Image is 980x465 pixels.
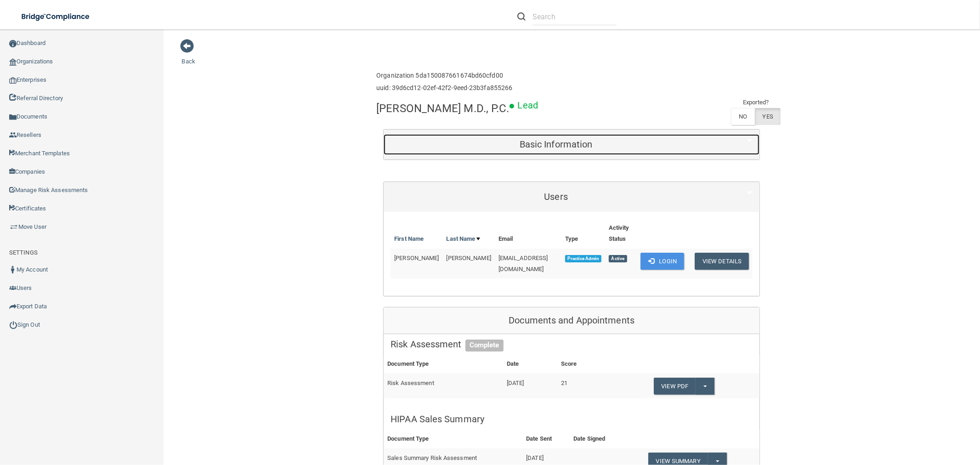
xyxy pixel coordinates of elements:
[495,219,561,249] th: Email
[557,374,609,398] td: 21
[9,131,17,139] img: ic_reseller.de258add.png
[9,222,18,232] img: briefcase.64adab9b.png
[384,430,522,448] th: Document Type
[394,233,424,244] a: First Name
[9,284,17,292] img: icon-users.e205127d.png
[565,255,601,262] span: Practice Admin
[384,307,759,334] div: Documents and Appointments
[640,253,684,270] button: Login
[522,430,570,448] th: Date Sent
[731,108,754,125] label: NO
[570,430,626,448] th: Date Signed
[14,7,98,26] img: bridge_compliance_login_screen.278c3ca4.svg
[447,233,481,244] a: Last Name
[498,255,548,272] span: [EMAIL_ADDRESS][DOMAIN_NAME]
[376,102,509,114] h4: [PERSON_NAME] M.D., P.C.
[394,255,439,261] span: [PERSON_NAME]
[9,58,17,66] img: organization-icon.f8decf85.png
[518,97,538,114] p: Lead
[755,108,781,125] label: YES
[605,219,637,249] th: Activity Status
[391,134,753,155] a: Basic Information
[465,340,504,352] span: Complete
[9,321,17,329] img: ic_power_dark.7ecde6b1.png
[532,8,617,25] input: Search
[182,47,195,65] a: Back
[391,414,753,424] h5: HIPAA Sales Summary
[391,187,753,207] a: Users
[391,192,721,202] h5: Users
[9,77,17,84] img: enterprise.0d942306.png
[447,255,491,261] span: [PERSON_NAME]
[391,139,721,149] h5: Basic Information
[9,113,17,121] img: icon-documents.8dae5593.png
[654,378,696,395] a: View PDF
[9,247,38,258] label: SETTINGS
[503,374,557,398] td: [DATE]
[9,40,17,47] img: ic_dashboard_dark.d01f4a41.png
[376,72,512,79] h6: Organization 5da150087661674bd60cfd00
[557,355,609,374] th: Score
[503,355,557,374] th: Date
[731,97,781,108] td: Exported?
[384,374,503,398] td: Risk Assessment
[609,255,627,262] span: Active
[517,12,526,21] img: ic-search.3b580494.png
[376,85,512,91] h6: uuid: 39d6cd12-02ef-42f2-9eed-23b3fa855266
[391,339,753,349] h5: Risk Assessment
[384,355,503,374] th: Document Type
[9,266,17,273] img: ic_user_dark.df1a06c3.png
[561,219,605,249] th: Type
[9,303,17,310] img: icon-export.b9366987.png
[695,253,749,270] button: View Details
